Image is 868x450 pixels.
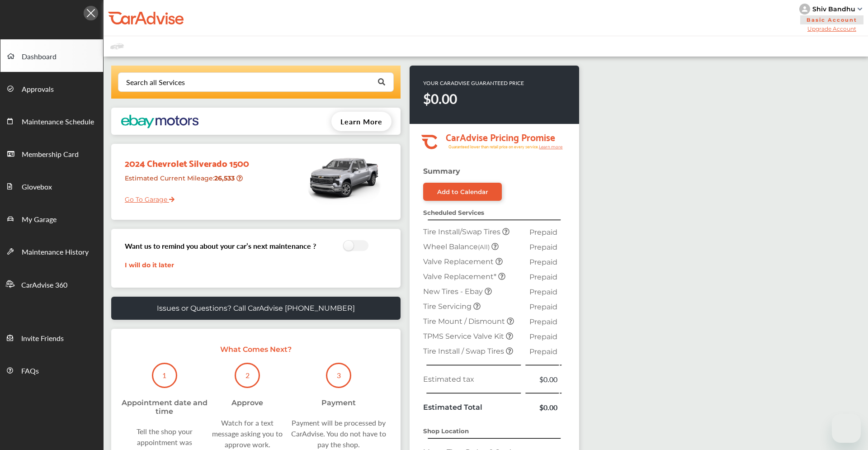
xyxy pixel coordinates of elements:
img: placeholder_car.fcab19be.svg [110,41,124,52]
iframe: Button to launch messaging window [832,414,861,443]
a: I will do it later [125,261,174,269]
div: Watch for a text message asking you to approve work. [209,417,286,450]
a: Glovebox [0,170,103,202]
div: Payment [321,398,356,407]
span: Glovebox [22,181,52,193]
span: Maintenance Schedule [22,116,94,128]
span: CarAdvise 360 [21,279,67,291]
p: YOUR CARADVISE GUARANTEED PRICE [423,79,524,87]
span: Basic Account [800,15,863,24]
a: Go To Garage [118,189,175,206]
span: Learn More [340,116,382,127]
span: Prepaid [529,347,557,356]
p: 3 [337,370,341,380]
td: Estimated tax [421,372,524,387]
a: Membership Card [0,137,103,170]
a: Add to Calendar [423,183,502,201]
div: Add to Calendar [437,188,488,195]
span: Maintenance History [22,246,89,258]
a: My Garage [0,202,103,235]
span: My Garage [22,214,57,226]
span: Prepaid [529,273,557,281]
span: Upgrade Account [799,25,864,32]
strong: Summary [423,167,460,175]
p: 1 [162,370,166,380]
p: Issues or Questions? Call CarAdvise [PHONE_NUMBER] [157,304,355,313]
div: Payment will be processed by CarAdvise. You do not have to pay the shop. [286,417,392,450]
tspan: Guaranteed lower than retail price on every service. [448,144,539,150]
span: Prepaid [529,332,557,341]
a: Issues or Questions? Call CarAdvise [PHONE_NUMBER] [111,297,401,320]
a: Maintenance History [0,235,103,267]
strong: 26,533 [214,174,236,182]
span: Valve Replacement* [423,272,498,281]
div: Shiv Bandhu [812,5,855,13]
span: Tire Mount / Dismount [423,317,507,326]
td: $0.00 [524,372,560,387]
span: Tire Servicing [423,302,473,311]
small: (All) [478,243,490,251]
h3: Want us to remind you about your car’s next maintenance ? [125,241,316,251]
div: Appointment date and time [120,398,209,416]
span: New Tires - Ebay [423,287,485,296]
tspan: CarAdvise Pricing Promise [446,128,555,145]
span: Tire Install / Swap Tires [423,347,506,355]
img: Icon.5fd9dcc7.svg [84,6,98,20]
img: mobile_52390_st0640_046.png [306,148,382,207]
td: $0.00 [524,400,560,415]
span: Dashboard [22,51,57,63]
span: Wheel Balance [423,242,491,251]
span: Prepaid [529,228,557,237]
div: 2024 Chevrolet Silverado 1500 [118,148,250,171]
a: Dashboard [0,39,103,72]
p: 2 [245,370,250,380]
span: Prepaid [529,258,557,266]
span: Invite Friends [21,333,64,345]
strong: Scheduled Services [423,209,484,216]
span: Prepaid [529,243,557,251]
span: Membership Card [22,149,79,161]
span: Approvals [22,84,54,95]
span: Tire Install/Swap Tires [423,227,502,236]
span: TPMS Service Valve Kit [423,332,506,341]
span: FAQs [21,365,39,377]
img: knH8PDtVvWoAbQRylUukY18CTiRevjo20fAtgn5MLBQj4uumYvk2MzTtcAIzfGAtb1XOLVMAvhLuqoNAbL4reqehy0jehNKdM... [799,4,810,14]
span: Prepaid [529,303,557,311]
strong: $0.00 [423,89,457,108]
strong: Shop Location [423,427,469,435]
td: Estimated Total [421,400,524,415]
div: Estimated Current Mileage : [118,171,250,194]
tspan: Learn more [539,144,563,149]
span: Prepaid [529,288,557,296]
p: What Comes Next? [120,345,392,354]
span: Prepaid [529,317,557,326]
span: Valve Replacement [423,257,495,266]
a: Maintenance Schedule [0,104,103,137]
div: Search all Services [126,79,185,86]
a: Approvals [0,72,103,104]
div: Approve [231,398,263,407]
img: sCxJUJ+qAmfqhQGDUl18vwLg4ZYJ6CxN7XmbOMBAAAAAElFTkSuQmCC [858,8,862,10]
